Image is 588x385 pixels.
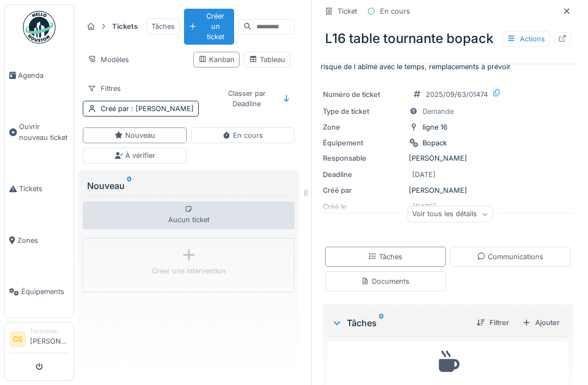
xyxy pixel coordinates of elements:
[19,121,69,142] span: Ouvrir nouveau ticket
[152,266,226,276] div: Créer une intervention
[5,266,73,318] a: Équipements
[368,252,402,262] div: Tâches
[323,185,573,195] div: [PERSON_NAME]
[127,179,132,192] sup: 0
[472,315,513,330] div: Filtrer
[184,9,234,45] div: Créer un ticket
[146,19,180,34] div: Tâches
[422,122,448,132] div: ligne 16
[198,54,235,65] div: Kanban
[407,206,493,222] div: Voir tous les détails
[87,179,290,192] div: Nouveau
[249,54,285,65] div: Tableau
[323,153,405,163] div: Responsable
[502,31,550,47] div: Actions
[9,327,69,353] a: CS Technicien[PERSON_NAME]
[422,106,454,117] div: Demande
[5,163,73,215] a: Tickets
[218,85,276,112] div: Classer par Deadline
[380,6,410,16] div: En cours
[518,315,564,330] div: Ajouter
[21,286,69,297] span: Équipements
[379,316,384,329] sup: 0
[83,81,126,96] div: Filtres
[129,105,194,113] span: : [PERSON_NAME]
[323,138,405,148] div: Équipement
[426,89,488,100] div: 2025/09/63/01474
[5,215,73,266] a: Zones
[338,6,357,16] div: Ticket
[5,50,73,101] a: Agenda
[323,122,405,132] div: Zone
[108,21,142,32] strong: Tickets
[321,25,575,53] div: L16 table tournante bopack
[323,89,405,100] div: Numéro de ticket
[422,138,447,148] div: Bopack
[5,101,73,163] a: Ouvrir nouveau ticket
[323,106,405,117] div: Type de ticket
[30,327,69,351] li: [PERSON_NAME]
[114,130,155,140] div: Nouveau
[83,201,295,230] div: Aucun ticket
[83,52,134,68] div: Modèles
[323,169,405,180] div: Deadline
[222,130,263,140] div: En cours
[412,169,436,180] div: [DATE]
[332,316,468,329] div: Tâches
[361,276,409,286] div: Documents
[114,150,155,161] div: À vérifier
[101,103,194,114] div: Créé par
[30,327,69,335] div: Technicien
[9,331,26,347] li: CS
[18,70,69,81] span: Agenda
[323,185,405,195] div: Créé par
[323,153,573,163] div: [PERSON_NAME]
[23,11,56,44] img: Badge_color-CXgf-gQk.svg
[17,235,69,246] span: Zones
[19,184,69,194] span: Tickets
[477,252,543,262] div: Communications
